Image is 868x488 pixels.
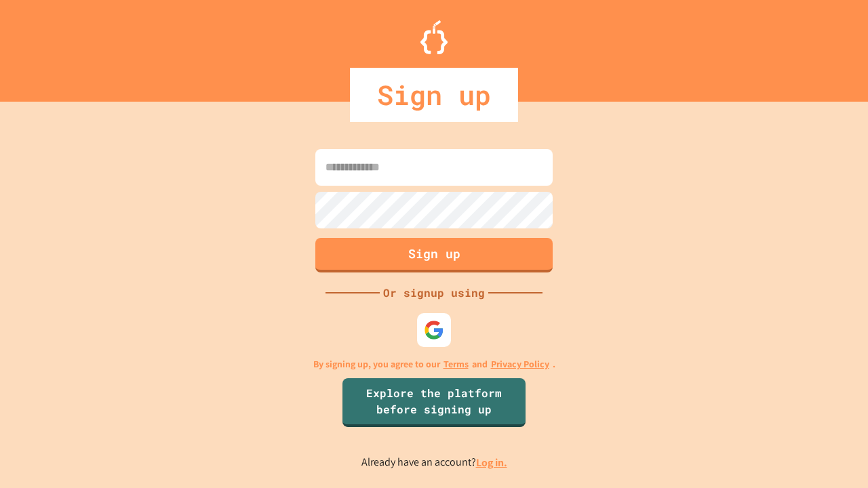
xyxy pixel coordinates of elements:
[476,455,507,470] a: Log in.
[424,320,444,340] img: google-icon.svg
[350,68,518,122] div: Sign up
[491,357,549,371] a: Privacy Policy
[315,238,553,272] button: Sign up
[342,378,526,427] a: Explore the platform before signing up
[313,357,555,371] p: By signing up, you agree to our and .
[380,285,488,301] div: Or signup using
[361,454,507,471] p: Already have an account?
[443,357,469,371] a: Terms
[420,20,448,54] img: Logo.svg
